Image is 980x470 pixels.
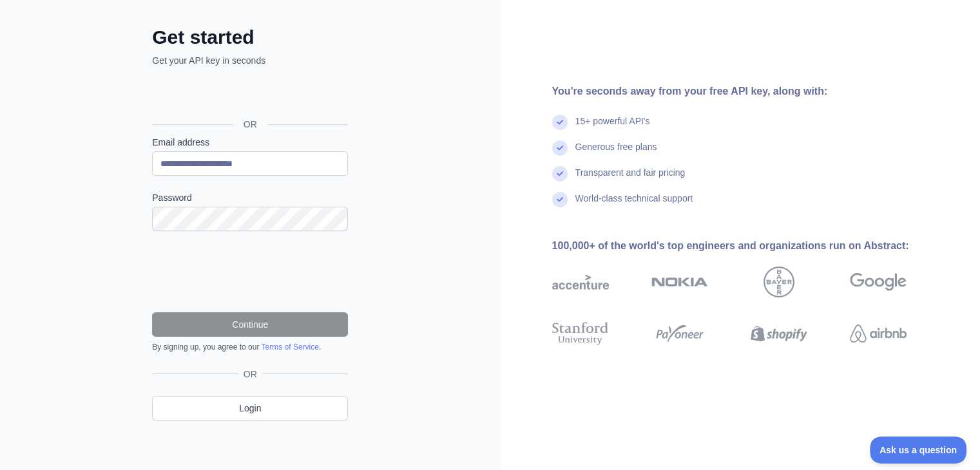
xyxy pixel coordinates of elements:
[552,319,609,348] img: stanford university
[575,192,693,218] div: World-class technical support
[152,191,348,204] label: Password
[575,166,686,192] div: Transparent and fair pricing
[575,140,657,166] div: Generous free plans
[651,319,708,348] img: payoneer
[552,192,568,207] img: check mark
[152,54,348,67] p: Get your API key in seconds
[870,437,967,464] iframe: Toggle Customer Support
[152,247,348,297] iframe: reCAPTCHA
[850,319,907,348] img: airbnb
[233,118,267,131] span: OR
[751,319,807,348] img: shopify
[152,342,348,352] div: By signing up, you agree to our .
[238,368,262,381] span: OR
[552,267,609,297] img: accenture
[261,343,318,352] a: Terms of Service
[152,136,348,149] label: Email address
[552,238,948,254] div: 100,000+ of the world's top engineers and organizations run on Abstract:
[152,312,348,337] button: Continue
[146,81,352,109] iframe: Sign in with Google Button
[850,267,907,297] img: google
[651,267,708,297] img: nokia
[552,115,568,130] img: check mark
[552,140,568,156] img: check mark
[764,267,794,297] img: bayer
[552,166,568,182] img: check mark
[152,26,348,49] h2: Get started
[552,84,948,99] div: You're seconds away from your free API key, along with:
[575,115,650,140] div: 15+ powerful API's
[152,396,348,420] a: Login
